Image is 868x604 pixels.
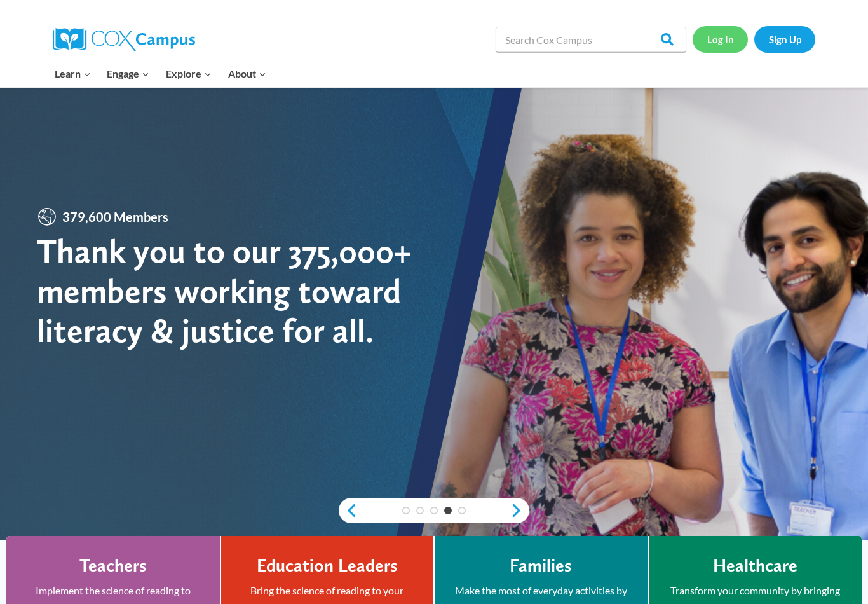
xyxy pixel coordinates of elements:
[430,507,438,514] a: 3
[53,28,195,51] img: Cox Campus
[158,60,220,87] button: Child menu of Explore
[220,60,275,87] button: Child menu of About
[496,27,686,52] input: Search Cox Campus
[416,507,424,514] a: 2
[713,555,797,577] h4: Healthcare
[754,26,815,52] a: Sign Up
[257,555,398,577] h4: Education Leaders
[99,60,158,87] button: Child menu of Engage
[693,26,815,52] nav: Secondary Navigation
[458,507,466,514] a: 5
[57,207,173,227] span: 379,600 Members
[339,503,358,518] a: previous
[37,231,434,350] div: Thank you to our 375,000+ members working toward literacy & justice for all.
[693,26,748,52] a: Log In
[79,555,147,577] h4: Teachers
[339,498,529,523] div: content slider buttons
[402,507,410,514] a: 1
[510,555,572,577] h4: Families
[510,503,529,518] a: next
[444,507,452,514] a: 4
[46,60,274,87] nav: Primary Navigation
[46,60,99,87] button: Child menu of Learn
